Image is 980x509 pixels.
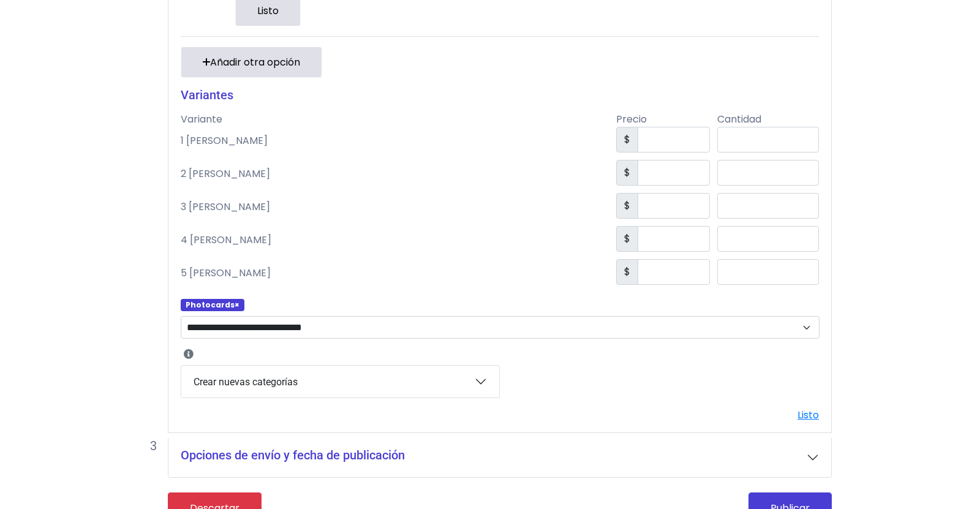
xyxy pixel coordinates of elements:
button: Crear nuevas categorías [181,366,499,398]
a: Listo [797,408,819,422]
span: $ [616,160,638,186]
div: 4 [PERSON_NAME] [173,233,609,247]
div: 3 [PERSON_NAME] [173,200,609,214]
div: Cantidad [717,112,826,127]
span: $ [616,193,638,219]
button: Opciones de envío y fecha de publicación [168,438,831,477]
button: Añadir otra opción [181,47,322,78]
div: Variante [173,112,609,127]
span: Photocards [181,299,244,311]
span: $ [616,259,638,285]
span: $ [616,127,638,153]
div: 5 [PERSON_NAME] [173,266,609,281]
div: Precio [609,112,718,127]
div: 2 [PERSON_NAME] [173,167,609,181]
h5: Variantes [181,88,819,102]
span: × [235,300,239,310]
div: 1 [PERSON_NAME] [173,134,609,148]
span: $ [616,226,638,252]
h5: Opciones de envío y fecha de publicación [181,448,405,462]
